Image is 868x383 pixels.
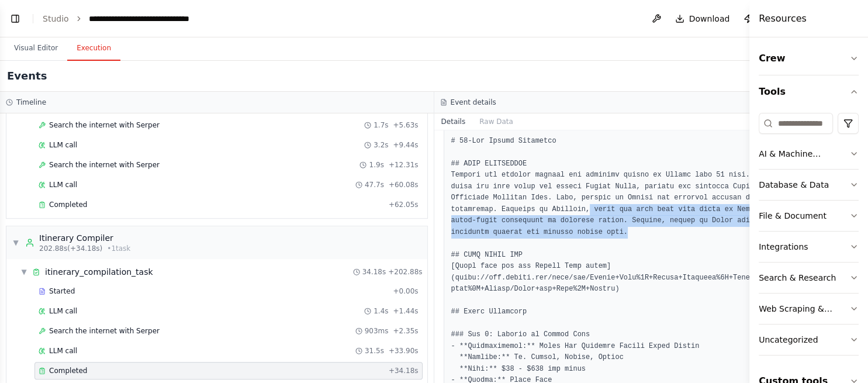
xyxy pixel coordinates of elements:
span: Completed [49,200,87,209]
span: + 202.88s [388,267,422,277]
button: Web Scraping & Browsing [759,294,859,324]
div: Tools [759,108,859,365]
div: Search & Research [759,272,836,284]
span: LLM call [49,140,77,150]
span: itinerary_compilation_task [45,266,153,278]
button: Uncategorized [759,325,859,355]
span: 1.9s [369,160,383,170]
span: LLM call [49,346,77,356]
span: Search the internet with Serper [49,160,160,170]
button: Raw Data [472,113,520,130]
button: Execution [67,36,120,61]
span: + 60.08s [389,180,419,189]
div: AI & Machine Learning [759,148,849,160]
span: 34.18s [362,267,386,277]
span: 202.88s (+34.18s) [39,244,102,253]
span: LLM call [49,306,77,316]
button: Publish [739,8,791,29]
span: + 34.18s [389,366,419,375]
button: Details [434,113,473,130]
span: 1.7s [374,120,388,130]
span: + 9.44s [393,140,418,150]
span: 47.7s [365,180,384,189]
nav: breadcrumb [43,13,210,25]
span: 3.2s [374,140,388,150]
span: Download [689,13,730,25]
h3: Event details [451,98,496,107]
h4: Resources [759,12,807,26]
h2: Events [7,68,47,84]
span: + 1.44s [393,306,418,316]
button: Download [670,8,735,29]
span: Search the internet with Serper [49,120,160,130]
span: 903ms [365,326,389,336]
span: 1.4s [374,306,388,316]
span: Completed [49,366,87,375]
button: Crew [759,42,859,75]
div: Integrations [759,241,808,253]
div: Database & Data [759,179,829,191]
span: Started [49,287,75,296]
span: + 12.31s [389,160,419,170]
button: Tools [759,75,859,108]
button: Integrations [759,232,859,262]
a: Studio [43,14,69,23]
button: Database & Data [759,170,859,200]
div: File & Document [759,210,826,222]
span: 31.5s [365,346,384,356]
span: + 33.90s [389,346,419,356]
span: Search the internet with Serper [49,326,160,336]
button: AI & Machine Learning [759,139,859,169]
span: + 5.63s [393,120,418,130]
div: Web Scraping & Browsing [759,303,849,315]
span: + 2.35s [393,326,418,336]
span: LLM call [49,180,77,189]
button: Search & Research [759,263,859,293]
span: ▼ [12,238,19,247]
span: • 1 task [107,244,130,253]
button: File & Document [759,201,859,231]
div: Uncategorized [759,334,818,346]
span: ▼ [20,267,27,277]
button: Visual Editor [5,36,67,61]
button: Show left sidebar [7,11,23,27]
h3: Timeline [16,98,46,107]
div: Itinerary Compiler [39,232,130,244]
span: + 62.05s [389,200,419,209]
span: + 0.00s [393,287,418,296]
